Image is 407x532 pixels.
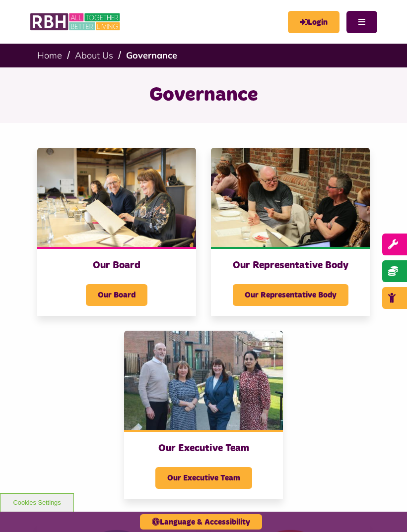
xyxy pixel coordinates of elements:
h3: Our Representative Body [221,259,360,272]
span: Our Representative Body [233,284,348,306]
a: Governance [126,50,177,61]
img: RBH Executive Team [124,331,283,430]
h1: Governance [12,82,395,108]
h3: Our Executive Team [134,442,273,455]
img: Rep Body [211,148,370,247]
span: Our Executive Team [155,467,252,489]
a: Our Representative Body Our Representative Body [211,148,370,316]
h3: Our Board [47,259,186,272]
a: Our Board Our Board [37,148,196,316]
a: MyRBH [288,11,339,33]
img: RBH Board 1 [37,148,196,247]
a: Home [37,50,62,61]
iframe: Netcall Web Assistant for live chat [362,487,407,532]
button: Language & Accessibility [140,514,262,530]
a: About Us [75,50,113,61]
button: Navigation [346,11,377,33]
a: Our Executive Team Our Executive Team [124,331,283,499]
span: Our Board [86,284,147,306]
img: RBH [30,10,122,34]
